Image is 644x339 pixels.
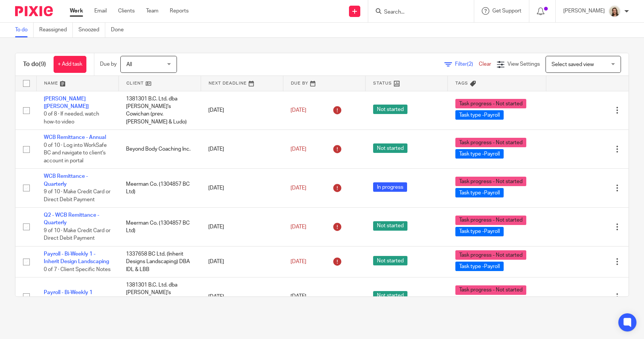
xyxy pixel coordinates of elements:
[70,7,83,15] a: Work
[44,174,88,186] a: WCB Remittance - Quarterly
[15,23,34,37] a: To do
[455,227,504,236] span: Task type -Payroll
[455,81,468,85] span: Tags
[383,9,451,16] input: Search
[455,149,504,159] span: Task type -Payroll
[373,291,407,300] span: Not started
[455,250,526,260] span: Task progress - Not started
[455,262,504,271] span: Task type -Payroll
[455,110,504,120] span: Task type -Payroll
[201,169,283,208] td: [DATE]
[609,5,621,17] img: Morgan.JPG
[455,188,504,197] span: Task type -Payroll
[44,111,99,125] span: 0 of 8 · If needed, watch how-to video
[455,138,526,147] span: Task progress - Not started
[44,135,106,140] a: WCB Remittance - Annual
[373,143,407,153] span: Not started
[39,61,46,67] span: (9)
[44,189,111,202] span: 9 of 10 · Make Credit Card or Direct Debit Payment
[373,105,407,114] span: Not started
[15,6,53,16] img: Pixie
[290,224,306,230] span: [DATE]
[201,277,283,316] td: [DATE]
[290,108,306,113] span: [DATE]
[290,259,306,264] span: [DATE]
[118,169,201,208] td: Meerman Co. (1304857 BC Ltd)
[170,7,189,15] a: Reports
[455,99,526,108] span: Task progress - Not started
[111,23,129,37] a: Done
[100,60,117,68] p: Due by
[126,62,132,67] span: All
[479,62,491,67] a: Clear
[78,23,105,37] a: Snoozed
[455,62,479,67] span: Filter
[455,177,526,186] span: Task progress - Not started
[492,8,521,14] span: Get Support
[201,130,283,169] td: [DATE]
[467,62,473,67] span: (2)
[373,221,407,231] span: Not started
[201,246,283,277] td: [DATE]
[44,213,99,225] a: Q2 - WCB Remittance - Quarterly
[94,7,107,15] a: Email
[552,62,594,67] span: Select saved view
[201,91,283,130] td: [DATE]
[455,285,526,295] span: Task progress - Not started
[373,182,407,192] span: In progress
[507,62,540,67] span: View Settings
[290,146,306,152] span: [DATE]
[373,256,407,265] span: Not started
[44,96,89,109] a: [PERSON_NAME] [[PERSON_NAME]]
[118,277,201,316] td: 1381301 B.C. Ltd. dba [PERSON_NAME]'s Cowichan (prev. [PERSON_NAME] & Ludo)
[118,208,201,247] td: Meerman Co. (1304857 BC Ltd)
[118,91,201,130] td: 1381301 B.C. Ltd. dba [PERSON_NAME]'s Cowichan (prev. [PERSON_NAME] & Ludo)
[118,7,135,15] a: Clients
[23,60,46,68] h1: To do
[563,7,605,15] p: [PERSON_NAME]
[44,267,111,272] span: 0 of 7 · Client Specific Notes
[44,290,92,295] a: Payroll - Bi-Weekly 1
[146,7,158,15] a: Team
[118,130,201,169] td: Beyond Body Coaching Inc.
[455,216,526,225] span: Task progress - Not started
[118,246,201,277] td: 1337658 BC Ltd. (Inherit Designs Landscaping) DBA IDL & LBB
[201,208,283,247] td: [DATE]
[290,185,306,191] span: [DATE]
[44,228,111,241] span: 9 of 10 · Make Credit Card or Direct Debit Payment
[290,294,306,299] span: [DATE]
[44,251,109,264] a: Payroll - Bi-Weekly 1 - Inherit Design Landscaping
[39,23,73,37] a: Reassigned
[44,143,107,163] span: 0 of 10 · Log into WorkSafe BC and navigate to client's account in portal
[54,56,86,73] a: + Add task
